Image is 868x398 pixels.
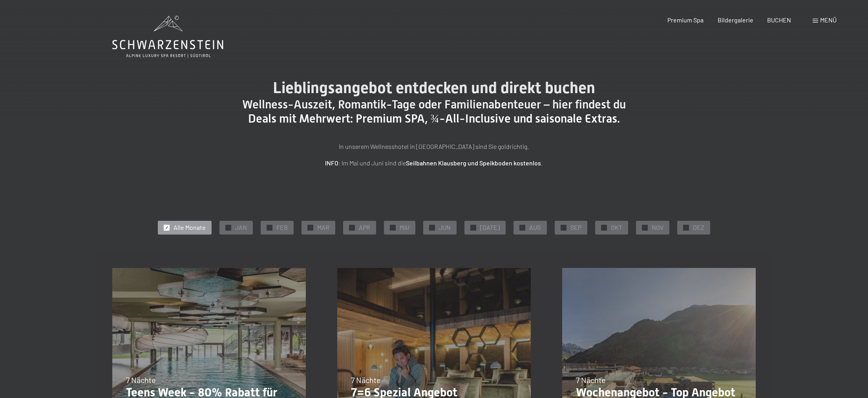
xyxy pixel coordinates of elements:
span: JUN [439,223,451,232]
span: APR [359,223,370,232]
span: FEB [276,223,288,232]
p: : Im Mai und Juni sind die . [238,158,630,168]
span: ✓ [351,225,354,230]
span: DEZ [693,223,704,232]
span: NOV [652,223,663,232]
p: In unserem Wellnesshotel in [GEOGRAPHIC_DATA] sind Sie goldrichtig. [238,141,630,152]
span: ✓ [227,225,230,230]
span: ✓ [309,225,312,230]
span: ✓ [268,225,271,230]
a: Bildergalerie [718,16,753,24]
span: MAI [400,223,409,232]
span: Alle Monate [174,223,206,232]
a: Premium Spa [667,16,704,24]
span: Wellness-Auszeit, Romantik-Tage oder Familienabenteuer – hier findest du Deals mit Mehrwert: Prem... [242,97,626,125]
span: ✓ [562,225,565,230]
span: ✓ [391,225,395,230]
span: MAR [317,223,329,232]
span: 7 Nächte [126,375,156,385]
span: ✓ [643,225,647,230]
span: SEP [570,223,581,232]
span: 7 Nächte [351,375,381,385]
a: BUCHEN [767,16,791,24]
span: [DATE] [480,223,500,232]
span: ✓ [685,225,688,230]
strong: Seilbahnen Klausberg und Speikboden kostenlos [406,159,541,167]
span: Menü [820,16,837,24]
span: AUG [529,223,541,232]
strong: INFO [325,159,338,167]
span: ✓ [165,225,168,230]
span: ✓ [472,225,475,230]
span: OKT [611,223,622,232]
span: JAN [235,223,247,232]
span: ✓ [431,225,434,230]
span: ✓ [603,225,606,230]
span: Lieblingsangebot entdecken und direkt buchen [273,79,595,97]
span: 7 Nächte [576,375,606,385]
span: ✓ [521,225,524,230]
